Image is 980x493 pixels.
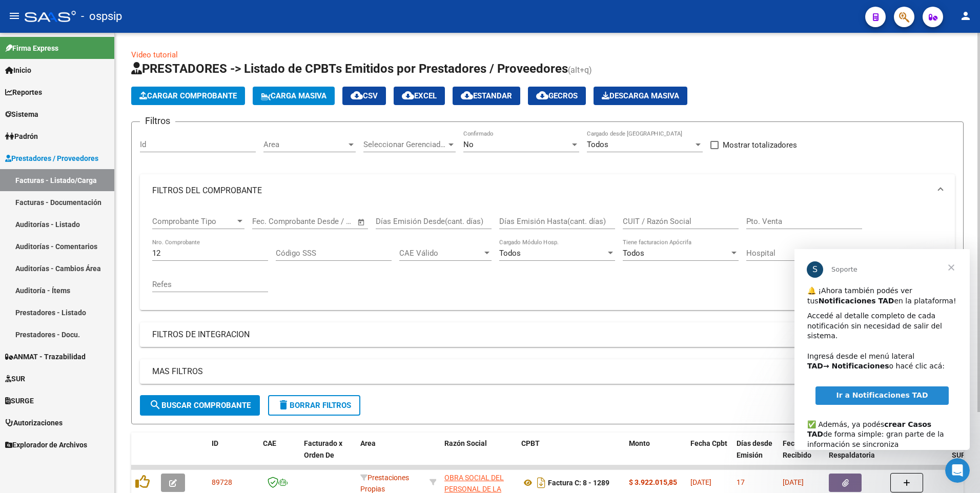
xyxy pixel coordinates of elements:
[152,329,930,340] mat-panel-title: FILTROS DE INTEGRACION
[5,373,25,384] span: SUR
[886,433,948,478] datatable-header-cell: Trazabilidad
[686,433,732,478] datatable-header-cell: Fecha Cpbt
[535,475,548,491] i: Descargar documento
[629,478,677,486] strong: $ 3.922.015,85
[13,160,162,231] div: ✅ Además, ya podés de forma simple: gran parte de la información se sincroniza automáticamente y ...
[945,458,970,483] iframe: Intercom live chat
[8,10,21,22] mat-icon: menu
[402,89,414,101] mat-icon: cloud_download
[779,433,825,478] datatable-header-cell: Fecha Recibido
[5,351,86,362] span: ANMAT - Trazabilidad
[140,322,955,347] mat-expansion-panel-header: FILTROS DE INTEGRACION
[5,153,98,164] span: Prestadores / Proveedores
[5,43,58,54] span: Firma Express
[499,249,521,258] span: Todos
[5,131,38,142] span: Padrón
[517,433,625,478] datatable-header-cell: CPBT
[81,5,122,28] span: - ospsip
[149,399,161,411] mat-icon: search
[536,91,578,100] span: Gecros
[548,479,609,487] strong: Factura C: 8 - 1289
[959,10,972,22] mat-icon: person
[732,433,779,478] datatable-header-cell: Días desde Emisión
[253,87,335,105] button: Carga Masiva
[277,401,351,410] span: Borrar Filtros
[594,87,687,105] button: Descarga Masiva
[131,50,178,59] a: Video tutorial
[363,140,446,149] span: Seleccionar Gerenciador
[602,91,679,100] span: Descarga Masiva
[690,439,727,447] span: Fecha Cpbt
[402,91,437,100] span: EXCEL
[140,207,955,310] div: FILTROS DEL COMPROBANTE
[261,91,326,100] span: Carga Masiva
[723,139,797,151] span: Mostrar totalizadores
[521,439,540,447] span: CPBT
[463,140,474,149] span: No
[453,87,520,105] button: Estandar
[829,439,875,459] span: Doc Respaldatoria
[737,478,745,486] span: 17
[259,433,300,478] datatable-header-cell: CAE
[139,91,237,100] span: Cargar Comprobante
[690,478,711,486] span: [DATE]
[528,87,586,105] button: Gecros
[625,433,686,478] datatable-header-cell: Monto
[737,439,772,459] span: Días desde Emisión
[444,439,487,447] span: Razón Social
[360,439,376,447] span: Area
[152,217,235,226] span: Comprobante Tipo
[356,216,367,228] button: Open calendar
[300,433,356,478] datatable-header-cell: Facturado x Orden De
[5,87,42,98] span: Reportes
[212,478,232,486] span: 89728
[131,61,568,76] span: PRESTADORES -> Listado de CPBTs Emitidos por Prestadores / Proveedores
[5,439,87,450] span: Explorador de Archivos
[5,109,38,120] span: Sistema
[461,89,473,101] mat-icon: cloud_download
[152,185,930,196] mat-panel-title: FILTROS DEL COMPROBANTE
[399,249,482,258] span: CAE Válido
[536,89,548,101] mat-icon: cloud_download
[587,140,608,149] span: Todos
[131,87,245,105] button: Cargar Comprobante
[212,439,218,447] span: ID
[268,395,360,416] button: Borrar Filtros
[623,249,644,258] span: Todos
[783,478,804,486] span: [DATE]
[5,395,34,406] span: SURGE
[140,359,955,384] mat-expansion-panel-header: MAS FILTROS
[783,439,811,459] span: Fecha Recibido
[568,65,592,75] span: (alt+q)
[304,439,342,459] span: Facturado x Orden De
[342,87,386,105] button: CSV
[356,433,425,478] datatable-header-cell: Area
[140,114,175,128] h3: Filtros
[5,417,63,428] span: Autorizaciones
[351,91,378,100] span: CSV
[263,439,276,447] span: CAE
[208,433,259,478] datatable-header-cell: ID
[794,249,970,450] iframe: Intercom live chat mensaje
[263,140,346,149] span: Area
[140,395,260,416] button: Buscar Comprobante
[629,439,650,447] span: Monto
[351,89,363,101] mat-icon: cloud_download
[440,433,517,478] datatable-header-cell: Razón Social
[277,399,290,411] mat-icon: delete
[152,366,930,377] mat-panel-title: MAS FILTROS
[303,217,353,226] input: Fecha fin
[140,174,955,207] mat-expansion-panel-header: FILTROS DEL COMPROBANTE
[461,91,512,100] span: Estandar
[825,433,886,478] datatable-header-cell: Doc Respaldatoria
[252,217,294,226] input: Fecha inicio
[594,87,687,105] app-download-masive: Descarga masiva de comprobantes (adjuntos)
